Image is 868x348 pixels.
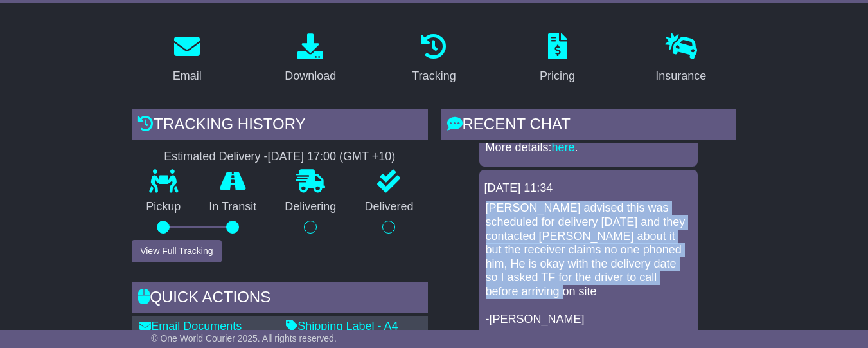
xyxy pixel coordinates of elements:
div: Estimated Delivery - [132,150,427,164]
div: Download [285,68,336,85]
div: Tracking [412,68,456,85]
p: Delivered [350,200,427,214]
div: Pricing [540,68,575,85]
a: Shipping Label - A4 printer [286,320,398,347]
p: In Transit [195,200,270,214]
a: Tracking [403,29,464,89]
a: here [552,141,575,154]
span: © One World Courier 2025. All rights reserved. [151,333,337,343]
div: [DATE] 11:34 [484,181,693,196]
div: Insurance [655,68,706,85]
p: Pickup [132,200,195,214]
div: Tracking history [132,109,427,143]
div: RECENT CHAT [441,109,736,143]
a: Download [276,29,344,89]
div: Email [173,68,202,85]
a: Pricing [531,29,583,89]
p: [PERSON_NAME] advised this was scheduled for delivery [DATE] and they contacted [PERSON_NAME] abo... [486,201,691,326]
a: Email Documents [139,320,242,333]
a: Insurance [647,29,714,89]
button: View Full Tracking [132,240,221,262]
div: Quick Actions [132,282,427,316]
div: [DATE] 17:00 (GMT +10) [267,150,395,164]
p: More details: . [486,141,691,155]
a: Email [164,29,210,89]
p: Delivering [270,200,350,214]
